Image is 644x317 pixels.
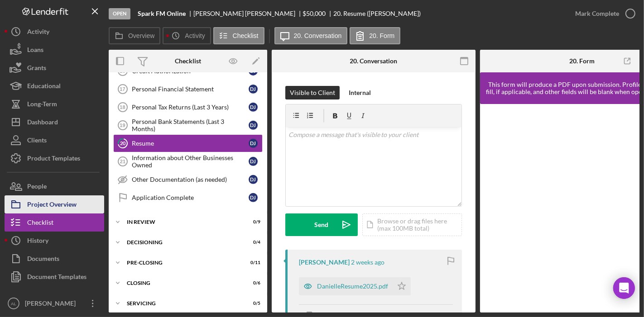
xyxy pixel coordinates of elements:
div: Internal [349,86,371,99]
div: Other Documentation (as needed) [132,176,249,183]
a: 20ResumeDJ [113,134,263,152]
a: Other Documentation (as needed)DJ [113,170,263,189]
button: Documents [5,250,104,268]
span: $50,000 [303,9,326,17]
label: 20. Form [369,32,394,39]
b: Spark FM Online [138,10,186,17]
tspan: 21 [120,159,125,164]
div: Mark Complete [575,5,619,23]
button: Document Templates [5,268,104,286]
div: Visible to Client [290,86,335,99]
div: Closing [127,280,238,286]
div: Checklist [27,213,53,234]
div: D J [249,85,258,94]
div: Personal Financial Statement [132,85,249,93]
div: DanielleResume2025.pdf [317,283,388,290]
div: Open Intercom Messenger [613,277,635,299]
button: Visible to Client [285,86,340,99]
div: D J [249,103,258,112]
tspan: 19 [120,123,125,128]
div: People [27,177,47,198]
div: [PERSON_NAME] [23,294,82,315]
div: D J [249,175,258,184]
div: 0 / 11 [244,260,260,265]
tspan: 20 [120,140,126,146]
button: People [5,177,104,195]
div: History [27,232,48,252]
div: Decisioning [127,240,238,245]
div: Application Complete [132,194,249,201]
a: 21Information about Other Businesses OwnedDJ [113,152,263,170]
div: Personal Tax Returns (Last 3 Years) [132,104,249,111]
label: Checklist [233,32,259,39]
a: 17Personal Financial StatementDJ [113,80,263,98]
button: Mark Complete [566,5,639,23]
div: Document Templates [27,268,87,288]
div: 0 / 4 [244,240,260,245]
button: Internal [344,86,375,99]
div: Project Overview [27,195,77,216]
div: Pre-Closing [127,260,238,265]
div: 20. Conversation [350,57,398,65]
div: Send [315,213,329,236]
button: 20. Form [350,27,400,44]
div: 20. Resume ([PERSON_NAME]) [333,10,421,17]
div: D J [249,157,258,166]
button: Activity [163,27,211,44]
div: Checklist [175,57,201,65]
div: 0 / 5 [244,301,260,306]
div: In Review [127,219,238,225]
button: Project Overview [5,195,104,213]
button: Checklist [5,213,104,232]
button: History [5,232,104,250]
div: D J [249,193,258,202]
div: D J [249,139,258,148]
a: 19Personal Bank Statements (Last 3 Months)DJ [113,116,263,134]
time: 2025-09-02 23:18 [351,259,384,266]
div: 0 / 6 [244,280,260,286]
button: Overview [109,27,160,44]
button: 20. Conversation [274,27,348,44]
button: DanielleResume2025.pdf [299,277,411,295]
button: Send [285,213,358,236]
a: Application CompleteDJ [113,189,263,207]
tspan: 18 [120,104,125,110]
div: [PERSON_NAME] [299,259,350,266]
tspan: 17 [120,86,125,92]
div: Servicing [127,301,238,306]
div: [PERSON_NAME] [PERSON_NAME] [193,10,303,17]
label: Overview [128,32,154,39]
div: Resume [132,140,249,147]
button: Checklist [213,27,264,44]
a: 18Personal Tax Returns (Last 3 Years)DJ [113,98,263,116]
div: Information about Other Businesses Owned [132,154,249,169]
div: 0 / 9 [244,219,260,225]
